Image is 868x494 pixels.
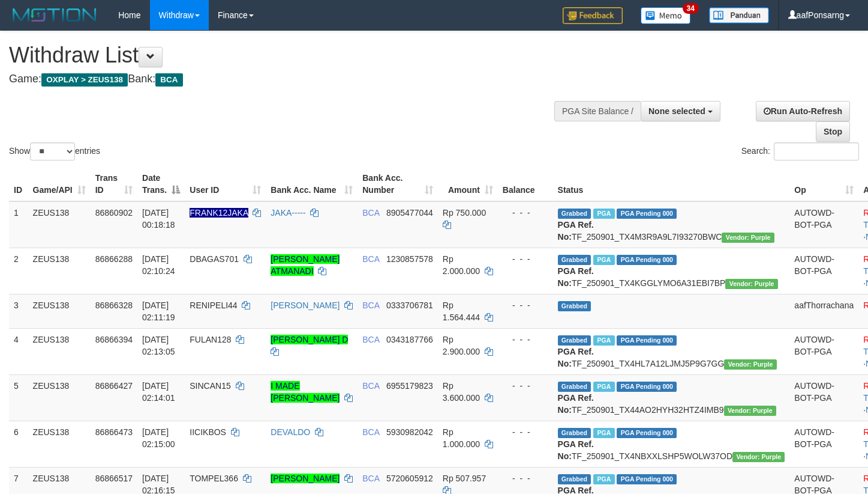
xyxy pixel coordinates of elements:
[789,374,858,421] td: AUTOWD-BOT-PGA
[498,167,553,201] th: Balance
[28,328,91,374] td: ZEUS138
[741,142,859,160] label: Search:
[142,427,175,449] span: [DATE] 02:15:00
[732,452,785,462] span: Vendor URL: https://trx4.1velocity.biz
[558,393,594,415] b: PGA Ref. No:
[724,359,776,370] span: Vendor URL: https://trx4.1velocity.biz
[789,167,858,201] th: Op: activate to sort column ascending
[271,254,340,276] a: [PERSON_NAME] ATMANADI
[789,294,858,328] td: aafThorrachana
[362,208,379,218] span: BCA
[593,428,614,438] span: Marked by aafpengsreynich
[443,254,480,276] span: Rp 2.000.000
[28,421,91,467] td: ZEUS138
[137,167,185,201] th: Date Trans.: activate to sort column descending
[142,208,175,230] span: [DATE] 00:18:18
[553,421,790,467] td: TF_250901_TX4NBXXLSHP5WOLW37OD
[386,208,433,218] span: Copy 8905477044 to clipboard
[789,421,858,467] td: AUTOWD-BOT-PGA
[617,255,677,265] span: PGA Pending
[789,201,858,248] td: AUTOWD-BOT-PGA
[142,335,175,356] span: [DATE] 02:13:05
[593,382,614,392] span: Marked by aafpengsreynich
[362,474,379,483] span: BCA
[95,254,133,264] span: 86866288
[95,335,133,344] span: 86866394
[617,382,677,392] span: PGA Pending
[722,233,774,243] span: Vendor URL: https://trx4.1velocity.biz
[443,208,486,218] span: Rp 750.000
[648,106,705,116] span: None selected
[554,101,641,121] div: PGA Site Balance /
[816,121,850,142] a: Stop
[190,381,230,391] span: SINCAN15
[362,427,379,437] span: BCA
[386,427,433,437] span: Copy 5930982042 to clipboard
[28,374,91,421] td: ZEUS138
[503,334,548,346] div: - - -
[386,474,433,483] span: Copy 5720605912 to clipboard
[271,381,340,403] a: I MADE [PERSON_NAME]
[271,335,348,344] a: [PERSON_NAME] D
[190,254,239,264] span: DBAGAS701
[362,381,379,391] span: BCA
[386,300,433,310] span: Copy 0333706781 to clipboard
[617,474,677,484] span: PGA Pending
[190,208,248,218] span: Nama rekening ada tanda titik/strip, harap diedit
[362,254,379,264] span: BCA
[142,381,175,403] span: [DATE] 02:14:01
[617,209,677,219] span: PGA Pending
[28,248,91,294] td: ZEUS138
[9,142,100,160] label: Show entries
[41,73,128,87] span: OXPLAY > ZEUS138
[271,208,305,218] a: JAKA-----
[185,167,266,201] th: User ID: activate to sort column ascending
[91,167,137,201] th: Trans ID: activate to sort column ascending
[503,299,548,311] div: - - -
[756,101,850,121] a: Run Auto-Refresh
[28,201,91,248] td: ZEUS138
[683,3,699,14] span: 34
[558,220,594,242] b: PGA Ref. No:
[9,201,28,248] td: 1
[9,328,28,374] td: 4
[443,474,486,483] span: Rp 507.957
[28,294,91,328] td: ZEUS138
[271,300,340,310] a: [PERSON_NAME]
[386,381,433,391] span: Copy 6955179823 to clipboard
[362,335,379,344] span: BCA
[443,427,480,449] span: Rp 1.000.000
[558,301,591,311] span: Grabbed
[190,300,237,310] span: RENIPELI44
[142,254,175,276] span: [DATE] 02:10:24
[386,254,433,264] span: Copy 1230857578 to clipboard
[558,439,594,461] b: PGA Ref. No:
[558,474,591,484] span: Grabbed
[155,73,182,87] span: BCA
[593,255,614,265] span: Marked by aafpengsreynich
[190,474,238,483] span: TOMPEL366
[28,167,91,201] th: Game/API: activate to sort column ascending
[271,427,310,437] a: DEVALDO
[725,279,777,289] span: Vendor URL: https://trx4.1velocity.biz
[9,374,28,421] td: 5
[789,328,858,374] td: AUTOWD-BOT-PGA
[9,421,28,467] td: 6
[266,167,358,201] th: Bank Acc. Name: activate to sort column ascending
[503,426,548,438] div: - - -
[9,73,567,85] h4: Game: Bank:
[358,167,438,201] th: Bank Acc. Number: activate to sort column ascending
[9,294,28,328] td: 3
[724,406,776,416] span: Vendor URL: https://trx4.1velocity.biz
[30,142,75,160] select: Showentries
[789,248,858,294] td: AUTOWD-BOT-PGA
[641,101,720,121] button: None selected
[553,167,790,201] th: Status
[593,335,614,346] span: Marked by aafpengsreynich
[553,328,790,374] td: TF_250901_TX4HL7A12LJMJ5P9G7GG
[617,428,677,438] span: PGA Pending
[553,374,790,421] td: TF_250901_TX44AO2HYH32HTZ4IMB9
[558,209,591,219] span: Grabbed
[190,427,226,437] span: IICIKBOS
[95,300,133,310] span: 86866328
